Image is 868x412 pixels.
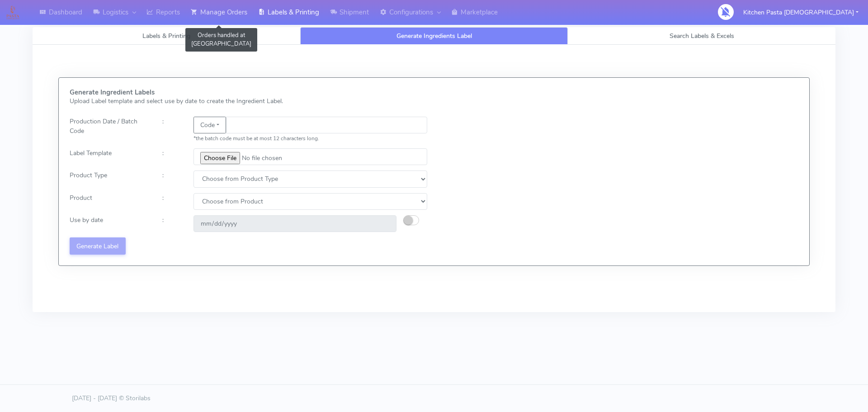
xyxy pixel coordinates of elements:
[156,148,186,165] div: :
[70,89,427,96] h5: Generate Ingredient Labels
[63,148,156,165] div: Label Template
[156,170,186,187] div: :
[670,32,734,40] span: Search Labels & Excels
[70,96,427,106] p: Upload Label template and select use by date to create the Ingredient Label.
[63,117,156,143] div: Production Date / Batch Code
[736,3,865,22] button: Kitchen Pasta [DEMOGRAPHIC_DATA]
[193,117,226,133] button: Code
[193,135,319,142] small: *the batch code must be at most 12 characters long.
[156,117,186,143] div: :
[142,32,190,40] span: Labels & Printing
[63,170,156,187] div: Product Type
[63,193,156,210] div: Product
[156,215,186,232] div: :
[396,32,472,40] span: Generate Ingredients Label
[156,193,186,210] div: :
[70,237,126,254] button: Generate Label
[33,27,835,45] ul: Tabs
[63,215,156,232] div: Use by date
